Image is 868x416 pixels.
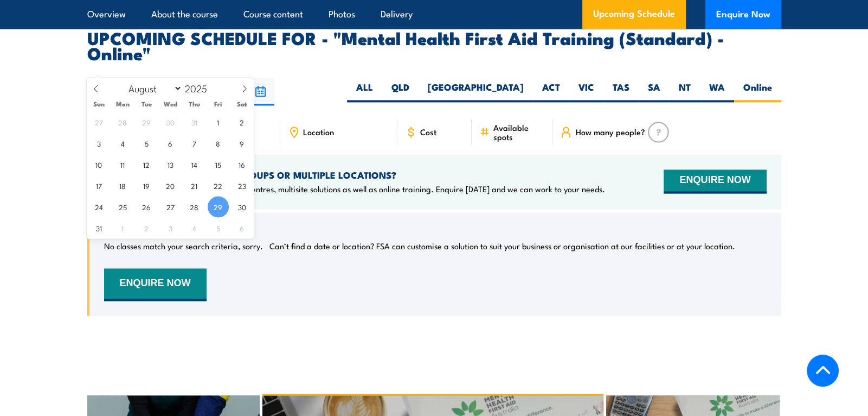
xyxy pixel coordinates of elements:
span: August 23, 2025 [232,175,253,196]
label: QLD [382,81,419,102]
h2: UPCOMING SCHEDULE FOR - "Mental Health First Aid Training (Standard) - Online" [87,30,781,60]
span: August 30, 2025 [232,196,253,217]
label: VIC [569,81,603,102]
span: August 13, 2025 [160,154,181,175]
span: August 3, 2025 [88,133,110,154]
span: August 26, 2025 [136,196,157,217]
span: August 25, 2025 [112,196,133,217]
span: Sat [230,100,254,108]
span: August 4, 2025 [112,133,133,154]
span: How many people? [575,127,645,136]
span: August 12, 2025 [136,154,157,175]
span: Cost [420,127,436,136]
span: Sun [87,100,111,108]
span: August 24, 2025 [88,196,110,217]
span: August 15, 2025 [208,154,229,175]
label: NT [670,81,700,102]
span: Location [303,127,334,136]
label: TAS [603,81,639,102]
span: July 27, 2025 [88,111,110,133]
span: August 28, 2025 [184,196,205,217]
span: August 18, 2025 [112,175,133,196]
span: August 27, 2025 [160,196,181,217]
span: September 6, 2025 [232,217,253,238]
label: [GEOGRAPHIC_DATA] [419,81,533,102]
span: July 29, 2025 [136,111,157,133]
span: July 28, 2025 [112,111,133,133]
input: Year [182,81,218,94]
span: August 19, 2025 [136,175,157,196]
span: August 6, 2025 [160,133,181,154]
button: ENQUIRE NOW [104,268,207,301]
span: September 3, 2025 [160,217,181,238]
span: Thu [182,100,206,108]
span: August 5, 2025 [136,133,157,154]
span: September 5, 2025 [208,217,229,238]
span: August 17, 2025 [88,175,110,196]
label: Online [734,81,781,102]
span: Tue [134,100,158,108]
span: August 20, 2025 [160,175,181,196]
p: We offer onsite training, training at our centres, multisite solutions as well as online training... [104,184,605,194]
span: September 2, 2025 [136,217,157,238]
span: July 30, 2025 [160,111,181,133]
label: ALL [347,81,382,102]
select: Month [123,81,182,95]
span: September 1, 2025 [112,217,133,238]
p: Can’t find a date or location? FSA can customise a solution to suit your business or organisation... [269,241,735,251]
span: August 14, 2025 [184,154,205,175]
span: August 29, 2025 [208,196,229,217]
span: August 1, 2025 [208,111,229,133]
span: August 21, 2025 [184,175,205,196]
span: August 9, 2025 [232,133,253,154]
span: Wed [158,100,182,108]
span: August 22, 2025 [208,175,229,196]
span: Fri [206,100,230,108]
span: August 2, 2025 [232,111,253,133]
button: ENQUIRE NOW [664,169,766,193]
span: August 11, 2025 [112,154,133,175]
label: WA [700,81,734,102]
span: Mon [111,100,134,108]
label: ACT [533,81,569,102]
span: August 7, 2025 [184,133,205,154]
span: September 4, 2025 [184,217,205,238]
span: July 31, 2025 [184,111,205,133]
span: August 16, 2025 [232,154,253,175]
p: No classes match your search criteria, sorry. [104,241,263,251]
span: August 8, 2025 [208,133,229,154]
span: August 10, 2025 [88,154,110,175]
label: SA [639,81,670,102]
span: Available spots [493,123,545,141]
span: August 31, 2025 [88,217,110,238]
h4: NEED TRAINING FOR LARGER GROUPS OR MULTIPLE LOCATIONS? [104,169,605,181]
